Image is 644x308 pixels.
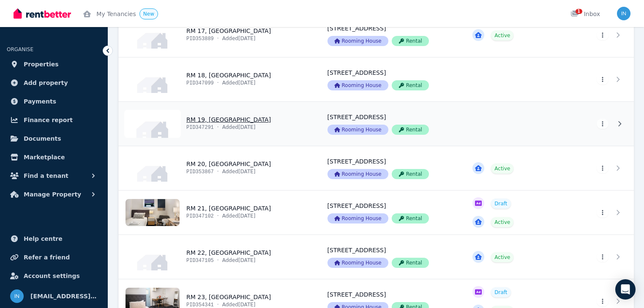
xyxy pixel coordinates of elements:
span: Refer a friend [24,252,70,262]
span: Help centre [24,234,63,244]
span: Find a tenant [24,171,68,181]
button: More options [597,74,609,84]
a: View details for RM 18, 4 Park Parade [119,57,317,101]
span: New [143,11,154,17]
span: Properties [24,59,59,69]
a: View details for RM 17, 4 Park Parade [317,13,463,57]
a: Account settings [7,267,101,284]
button: More options [597,119,609,129]
a: View details for RM 17, 4 Park Parade [119,13,317,57]
span: Finance report [24,115,73,125]
img: RentBetter [14,7,71,20]
button: Find a tenant [7,167,101,184]
a: Refer a friend [7,249,101,266]
span: Marketplace [24,152,65,162]
a: View details for RM 22, 4 Park Parade [317,235,463,279]
a: View details for RM 21, 4 Park Parade [119,191,317,234]
a: Properties [7,56,101,73]
a: Finance report [7,112,101,128]
span: Account settings [24,271,80,281]
a: Documents [7,130,101,147]
a: View details for RM 21, 4 Park Parade [577,191,634,234]
a: View details for RM 21, 4 Park Parade [462,191,577,234]
a: View details for RM 19, 4 Park Parade [577,102,634,146]
a: View details for RM 22, 4 Park Parade [119,235,317,279]
a: View details for RM 20, 4 Park Parade [462,146,577,190]
a: View details for RM 19, 4 Park Parade [317,102,463,146]
a: Help centre [7,230,101,247]
button: More options [597,207,609,218]
a: View details for RM 18, 4 Park Parade [462,57,577,101]
a: View details for RM 17, 4 Park Parade [577,13,634,57]
a: View details for RM 21, 4 Park Parade [317,191,463,234]
span: Payments [24,96,56,106]
span: 1 [576,9,582,14]
a: View details for RM 18, 4 Park Parade [577,57,634,101]
a: View details for RM 19, 4 Park Parade [119,102,317,146]
button: Manage Property [7,186,101,203]
img: info@museliving.com.au [617,7,630,20]
a: View details for RM 17, 4 Park Parade [462,13,577,57]
button: More options [597,163,609,173]
a: Marketplace [7,149,101,166]
a: Add property [7,74,101,91]
div: Open Intercom Messenger [615,279,636,300]
span: [EMAIL_ADDRESS][DOMAIN_NAME] [30,291,98,301]
div: Inbox [570,10,600,18]
span: Add property [24,78,68,88]
span: Manage Property [24,189,81,199]
button: More options [597,296,609,306]
a: Payments [7,93,101,110]
span: Documents [24,134,61,144]
a: View details for RM 18, 4 Park Parade [317,57,463,101]
a: View details for RM 22, 4 Park Parade [462,235,577,279]
a: View details for RM 19, 4 Park Parade [462,102,577,146]
span: ORGANISE [7,46,33,52]
a: View details for RM 20, 4 Park Parade [577,146,634,190]
button: More options [597,252,609,262]
button: More options [597,30,609,40]
img: info@museliving.com.au [10,289,24,303]
a: View details for RM 22, 4 Park Parade [577,235,634,279]
a: View details for RM 20, 4 Park Parade [317,146,463,190]
a: View details for RM 20, 4 Park Parade [119,146,317,190]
